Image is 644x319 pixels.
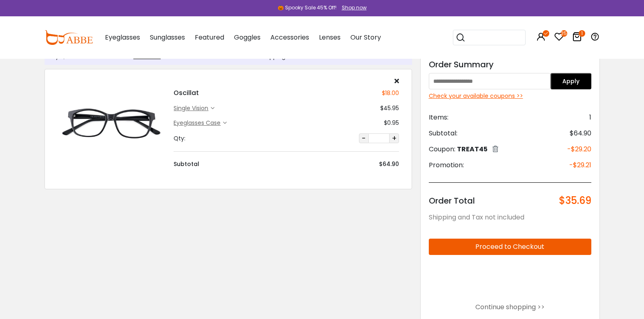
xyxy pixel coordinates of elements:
div: Eyeglasses Case [174,119,223,127]
a: 1 [572,33,582,43]
img: abbeglasses.com [45,30,93,45]
div: 🎃 Spooky Sale 45% Off! [278,4,336,11]
span: Goggles [234,33,261,42]
div: Shop now [342,4,367,11]
a: 25 [554,33,564,43]
div: Coupon: [429,144,498,154]
span: Our Story [350,33,381,42]
span: Eyeglasses [105,33,140,42]
span: -$29.21 [569,160,591,170]
div: Check your available coupons >> [429,92,591,100]
span: Items: [429,113,448,122]
span: Sunglasses [150,33,185,42]
span: Order Total [429,195,475,206]
span: TREAT45 [457,144,488,154]
img: Oscillat [57,96,166,150]
a: Shop now [338,4,367,11]
div: Order Summary [429,58,591,71]
i: 25 [561,30,567,37]
button: - [359,133,369,143]
a: Continue shopping >> [475,302,545,312]
h4: Oscillat [174,88,199,98]
div: $45.95 [380,104,399,113]
button: + [389,133,399,143]
span: Subtotal: [429,128,457,138]
div: $0.95 [384,119,399,127]
div: single vision [174,104,211,113]
button: Apply [550,73,591,89]
span: Featured [195,33,224,42]
div: Subtotal [174,160,199,168]
i: 1 [579,30,585,37]
div: Shipping and Tax not included [429,213,591,222]
button: Proceed to Checkout [429,239,591,255]
span: $35.69 [559,195,591,206]
iframe: PayPal [429,261,591,295]
span: -$29.20 [567,144,591,154]
span: Promotion: [429,160,464,170]
span: 1 [589,113,591,122]
div: Qty: [174,134,185,143]
span: Lenses [319,33,341,42]
span: Accessories [270,33,309,42]
div: $18.00 [382,89,399,97]
div: $64.90 [379,160,399,168]
span: $64.90 [570,128,591,138]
